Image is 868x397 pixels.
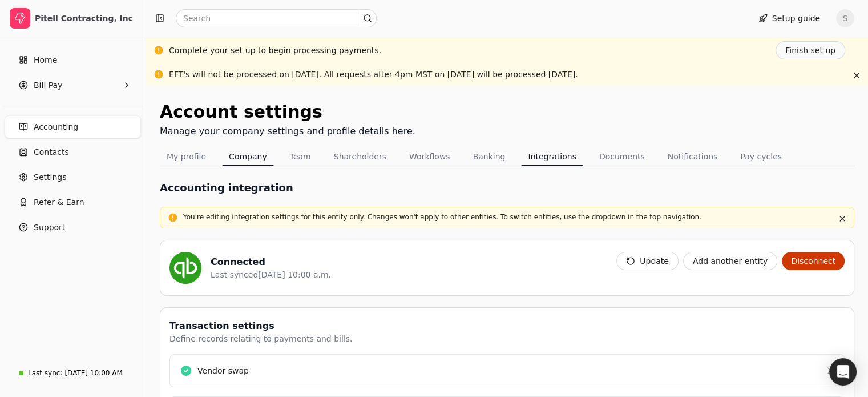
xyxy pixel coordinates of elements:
a: Home [5,49,141,71]
h1: Accounting integration [160,180,293,195]
button: Vendor swap [169,354,845,387]
button: Pay cycles [733,147,789,166]
span: Home [34,54,57,66]
button: Shareholders [327,147,393,166]
button: Workflows [402,147,457,166]
button: Finish set up [776,41,845,59]
div: Last synced [DATE] 10:00 a.m. [211,269,331,281]
button: Refer & Earn [5,191,141,214]
button: Integrations [521,147,583,166]
div: Manage your company settings and profile details here. [160,125,415,138]
span: Refer & Earn [34,197,84,208]
a: Contacts [5,141,141,163]
span: Support [34,222,65,234]
span: Bill Pay [34,79,62,91]
span: Accounting [34,121,78,133]
a: Last sync:[DATE] 10:00 AM [5,363,141,383]
div: Connected [211,255,331,269]
div: Account settings [160,99,415,125]
span: Settings [34,171,66,183]
button: Company [222,147,274,166]
button: Documents [592,147,652,166]
div: Define records relating to payments and bills. [169,333,352,345]
button: Notifications [661,147,725,166]
a: Accounting [5,115,141,138]
button: Add another entity [683,252,777,270]
button: Banking [466,147,512,166]
a: Settings [5,166,141,189]
button: Support [5,216,141,239]
div: Open Intercom Messenger [829,358,857,386]
p: You're editing integration settings for this entity only. Changes won't apply to other entities. ... [183,212,831,222]
button: Disconnect [782,252,845,270]
button: Team [283,147,318,166]
div: Pitell Contracting, Inc [35,13,136,24]
div: EFT's will not be processed on [DATE]. All requests after 4pm MST on [DATE] will be processed [DA... [169,69,578,81]
input: Search [176,9,377,27]
div: Transaction settings [169,319,352,333]
nav: Tabs [160,147,854,166]
div: Last sync: [28,368,62,378]
div: Vendor swap [197,365,249,377]
button: Bill Pay [5,74,141,97]
button: Update [616,252,679,270]
button: S [836,9,854,27]
div: [DATE] 10:00 AM [64,368,122,378]
span: Contacts [34,146,69,158]
button: My profile [160,147,213,166]
div: Complete your set up to begin processing payments. [169,45,381,57]
button: Setup guide [749,9,829,27]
